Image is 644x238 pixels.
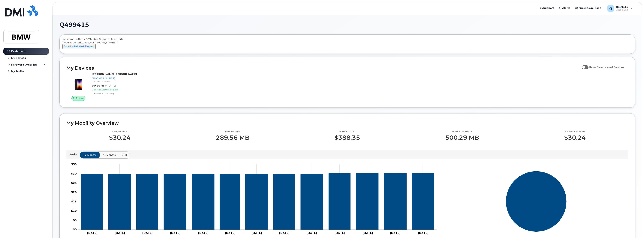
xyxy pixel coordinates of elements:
span: 104.90 MB [92,84,104,87]
p: Highest month [564,130,586,133]
h2: My Mobility Overview [66,120,628,126]
tspan: [DATE] [198,231,209,235]
span: Show Deactivated Devices [588,66,624,69]
g: 201-824-3380 [81,173,434,230]
tspan: [DATE] [363,231,373,235]
p: $30.24 [564,134,586,141]
tspan: [DATE] [418,231,428,235]
h2: My Devices [66,65,580,71]
g: Series [506,171,567,232]
p: 500.29 MB [445,134,479,141]
tspan: [DATE] [335,231,345,235]
button: Submit a Helpdesk Request [62,44,96,49]
p: This month [216,130,249,133]
p: $30.24 [109,134,131,141]
span: Q499415 [59,22,89,28]
tspan: $25 [71,181,77,184]
tspan: [DATE] [225,231,235,235]
strong: [PERSON_NAME] [PERSON_NAME] [92,72,137,75]
tspan: [DATE] [142,231,152,235]
a: Submit a Helpdesk Request [62,45,96,48]
div: [PHONE_NUMBER] [92,77,202,80]
tspan: [DATE] [279,231,290,235]
div: Welcome to the BMW Mobile Support Desk Portal If you need assistance, call [PHONE_NUMBER]. [62,37,632,52]
p: $388.35 [334,134,360,141]
span: 24 months [102,153,116,157]
input: Show Deactivated Devices [582,64,585,67]
p: Yearly total [334,130,360,133]
tspan: [DATE] [87,231,97,235]
span: at [DATE] [105,84,116,87]
tspan: [DATE] [170,231,180,235]
span: YTD [122,153,127,157]
tspan: $30 [71,172,77,175]
p: 289.56 MB [216,134,249,141]
p: Period [69,153,80,156]
div: iPhone SE (3rd Gen) [92,92,202,95]
tspan: $35 [71,163,77,166]
div: Carrier: T-Mobile [92,80,202,83]
p: Yearly average [445,130,479,133]
tspan: $0 [73,228,77,231]
tspan: $20 [71,190,77,194]
tspan: [DATE] [390,231,400,235]
tspan: [DATE] [252,231,262,235]
tspan: $5 [73,218,77,222]
tspan: [DATE] [115,231,125,235]
img: image20231002-3703462-1angbar.jpeg [69,74,87,92]
span: Active [76,96,84,100]
span: Upgrade Status: [92,88,109,91]
tspan: $10 [71,209,77,212]
a: Active[PERSON_NAME] [PERSON_NAME][PHONE_NUMBER]Carrier: T-Mobile104.90 MBat [DATE]Upgrade Status:... [66,72,203,101]
tspan: $15 [71,200,77,203]
p: This month [109,130,131,133]
span: Eligible [110,88,118,91]
tspan: [DATE] [307,231,317,235]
